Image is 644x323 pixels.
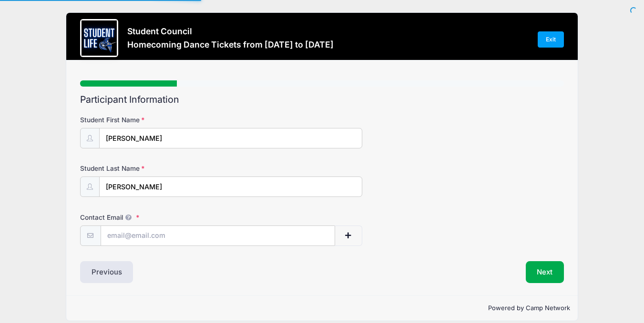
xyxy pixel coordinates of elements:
label: Contact Email [80,213,241,222]
h2: Participant Information [80,94,564,105]
input: Student Last Name [99,176,362,197]
a: Exit [538,31,564,48]
button: Previous [80,261,133,283]
p: Powered by Camp Network [74,303,570,313]
label: Student Last Name [80,164,241,173]
input: email@email.com [101,225,335,246]
button: Next [526,261,564,283]
h3: Student Council [127,26,334,36]
span: We will send confirmations, payment reminders, and custom email messages to each address listed. ... [123,214,134,221]
h3: Homecoming Dance Tickets from [DATE] to [DATE] [127,39,334,49]
input: Student First Name [99,128,362,148]
label: Student First Name [80,115,241,125]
